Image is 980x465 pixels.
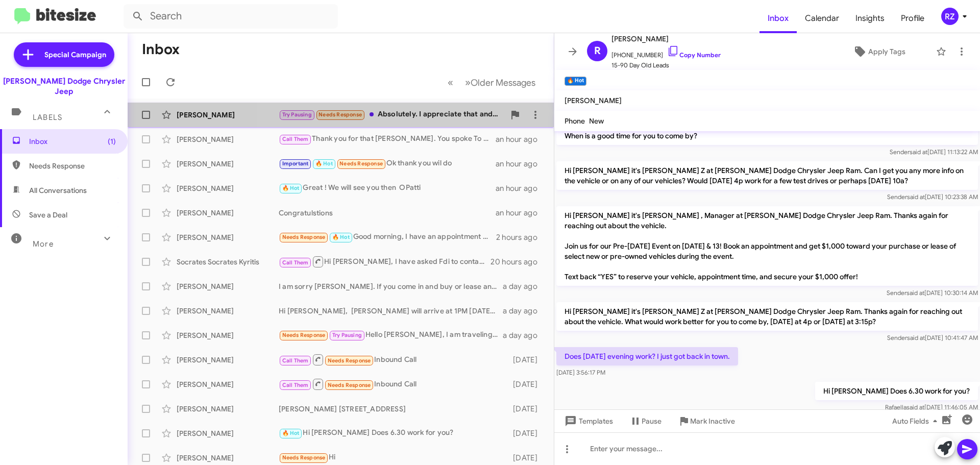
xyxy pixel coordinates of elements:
[282,382,309,388] span: Call Them
[279,306,503,316] div: Hi [PERSON_NAME], [PERSON_NAME] will arrive at 1PM [DATE]. Let me ask you a question. Are you pre...
[565,77,586,86] small: 🔥 Hot
[503,330,546,340] div: a day ago
[279,404,508,414] div: [PERSON_NAME] [STREET_ADDRESS]
[554,412,621,430] button: Templates
[282,185,300,191] span: 🔥 Hot
[556,347,738,365] p: Does [DATE] evening work? I just got back in town.
[893,4,933,33] a: Profile
[670,412,743,430] button: Mark Inactive
[565,96,622,105] span: [PERSON_NAME]
[556,206,978,286] p: Hi [PERSON_NAME] it's [PERSON_NAME] , Manager at [PERSON_NAME] Dodge Chrysler Jeep Ram. Thanks ag...
[906,403,924,411] span: said at
[279,208,496,218] div: Congratulstions
[177,355,279,365] div: [PERSON_NAME]
[503,306,546,316] div: a day ago
[471,77,535,88] span: Older Messages
[282,332,326,338] span: Needs Response
[503,281,546,291] div: a day ago
[142,41,180,58] h1: Inbox
[315,160,333,167] span: 🔥 Hot
[282,111,312,118] span: Try Pausing
[556,369,605,376] span: [DATE] 3:56:17 PM
[279,353,508,366] div: Inbound Call
[565,116,585,126] span: Phone
[279,427,508,439] div: Hi [PERSON_NAME] Does 6.30 work for you?
[282,234,326,240] span: Needs Response
[562,412,613,430] span: Templates
[282,259,309,266] span: Call Them
[279,231,496,243] div: Good morning, I have an appointment with [PERSON_NAME] set for 4 [DATE]. We are approximately 75 ...
[496,134,546,144] div: an hour ago
[442,72,542,93] nav: Page navigation example
[124,4,338,29] input: Search
[797,4,847,33] span: Calendar
[690,412,735,430] span: Mark Inactive
[621,412,670,430] button: Pause
[177,428,279,438] div: [PERSON_NAME]
[868,42,905,61] span: Apply Tags
[508,404,546,414] div: [DATE]
[282,357,309,364] span: Call Them
[887,289,978,297] span: Sender [DATE] 10:30:14 AM
[177,379,279,389] div: [PERSON_NAME]
[642,412,661,430] span: Pause
[177,306,279,316] div: [PERSON_NAME]
[496,183,546,193] div: an hour ago
[282,136,309,142] span: Call Them
[884,412,949,430] button: Auto Fields
[177,134,279,144] div: [PERSON_NAME]
[907,334,925,341] span: said at
[279,158,496,169] div: Ok thank you wil do
[892,412,941,430] span: Auto Fields
[611,60,721,70] span: 15-90 Day Old Leads
[442,72,459,93] button: Previous
[496,159,546,169] div: an hour ago
[611,33,721,45] span: [PERSON_NAME]
[890,148,978,156] span: Sender [DATE] 11:13:22 AM
[847,4,893,33] a: Insights
[339,160,383,167] span: Needs Response
[177,110,279,120] div: [PERSON_NAME]
[279,133,496,145] div: Thank you for that [PERSON_NAME]. You spoke To [PERSON_NAME], so she is working with you. Thank y...
[941,8,959,25] div: RZ
[279,329,503,341] div: Hello [PERSON_NAME], I am traveling this week. Maybe someday next week
[556,161,978,190] p: Hi [PERSON_NAME] it's [PERSON_NAME] Z at [PERSON_NAME] Dodge Chrysler Jeep Ram. Can I get you any...
[177,281,279,291] div: [PERSON_NAME]
[279,255,491,268] div: Hi [PERSON_NAME], I have asked Fdi to contact you [DATE]. We would love to assist you. [PERSON_NAME]
[611,45,721,60] span: [PHONE_NUMBER]
[177,159,279,169] div: [PERSON_NAME]
[279,378,508,390] div: Inbound Call
[33,239,54,249] span: More
[910,148,927,156] span: said at
[177,232,279,242] div: [PERSON_NAME]
[282,430,300,436] span: 🔥 Hot
[556,302,978,331] p: Hi [PERSON_NAME] it's [PERSON_NAME] Z at [PERSON_NAME] Dodge Chrysler Jeep Ram. Thanks again for ...
[177,208,279,218] div: [PERSON_NAME]
[815,382,978,400] p: Hi [PERSON_NAME] Does 6.30 work for you?
[279,281,503,291] div: I am sorry [PERSON_NAME]. If you come in and buy or lease another a car I will give you The $500....
[44,50,106,60] span: Special Campaign
[29,161,116,171] span: Needs Response
[332,234,350,240] span: 🔥 Hot
[906,289,924,297] span: said at
[496,232,546,242] div: 2 hours ago
[459,72,542,93] button: Next
[508,428,546,438] div: [DATE]
[29,136,116,146] span: Inbox
[29,210,67,220] span: Save a Deal
[177,257,279,267] div: Socrates Socrates Kyritis
[907,193,925,201] span: said at
[279,452,508,463] div: Hi
[465,76,471,89] span: »
[328,357,371,364] span: Needs Response
[594,43,601,59] span: R
[496,208,546,218] div: an hour ago
[29,185,87,195] span: All Conversations
[177,404,279,414] div: [PERSON_NAME]
[282,160,309,167] span: Important
[826,42,931,61] button: Apply Tags
[759,4,797,33] span: Inbox
[885,403,978,411] span: Rafaella [DATE] 11:46:05 AM
[279,182,496,194] div: Great ! We will see you then OPatti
